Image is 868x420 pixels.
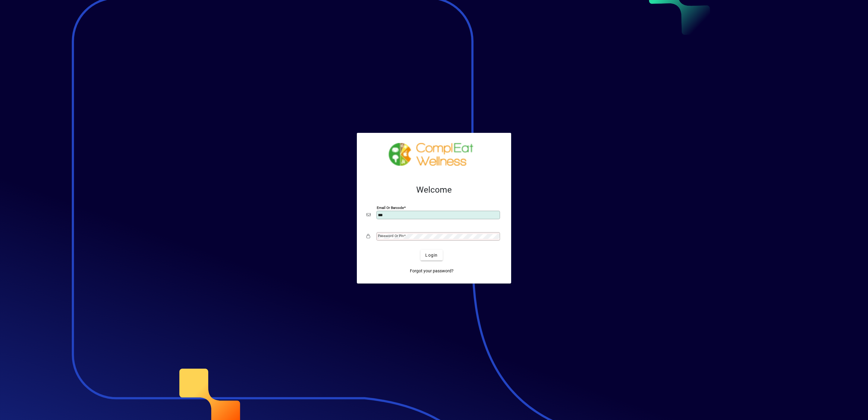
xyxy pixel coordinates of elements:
span: Login [425,252,438,258]
a: Forgot your password? [407,265,456,276]
mat-label: Password or Pin [378,234,404,238]
mat-label: Email or Barcode [377,206,404,210]
span: Forgot your password? [410,268,454,274]
button: Login [420,250,442,261]
h2: Welcome [366,185,502,195]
